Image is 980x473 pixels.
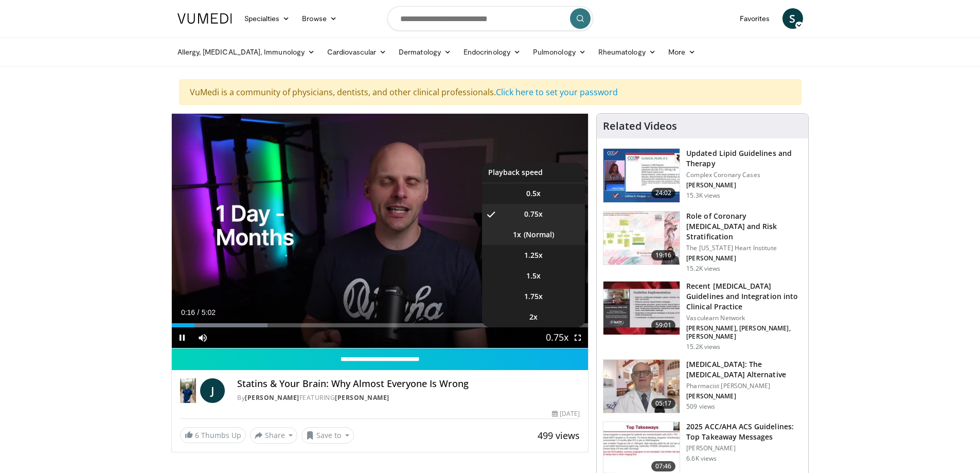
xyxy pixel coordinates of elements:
[686,314,802,322] p: Vasculearn Network
[686,181,802,189] p: [PERSON_NAME]
[245,393,299,402] a: [PERSON_NAME]
[538,429,580,442] span: 499 views
[686,148,802,169] h3: Updated Lipid Guidelines and Therapy
[237,393,580,402] div: By FEATURING
[603,360,680,413] img: ce9609b9-a9bf-4b08-84dd-8eeb8ab29fc6.150x105_q85_crop-smart_upscale.jpg
[496,86,618,98] a: Click here to set your password
[547,327,567,348] button: Playback Rate
[782,8,803,29] a: S
[172,114,589,348] video-js: Video Player
[527,42,592,62] a: Pulmonology
[171,42,322,62] a: Allergy, [MEDICAL_DATA], Immunology
[172,323,589,327] div: Progress Bar
[662,42,702,62] a: More
[524,291,543,302] span: 1.75x
[686,244,802,252] p: The [US_STATE] Heart Institute
[651,320,676,330] span: 59:01
[686,454,717,463] p: 6.6K views
[686,402,715,411] p: 509 views
[686,359,802,380] h3: [MEDICAL_DATA]: The [MEDICAL_DATA] Alternative
[603,282,680,335] img: 87825f19-cf4c-4b91-bba1-ce218758c6bb.150x105_q85_crop-smart_upscale.jpg
[603,120,677,132] h4: Related Videos
[237,378,580,390] h4: Statins & Your Brain: Why Almost Everyone Is Wrong
[603,148,802,203] a: 24:02 Updated Lipid Guidelines and Therapy Complex Coronary Cases [PERSON_NAME] 15.3K views
[179,79,801,105] div: VuMedi is a community of physicians, dentists, and other clinical professionals.
[686,422,802,442] h3: 2025 ACC/AHA ACS Guidelines: Top Takeaway Messages
[238,8,296,29] a: Specialties
[686,392,802,400] p: [PERSON_NAME]
[686,324,802,341] p: [PERSON_NAME], [PERSON_NAME], [PERSON_NAME]
[686,343,720,351] p: 15.2K views
[734,8,776,29] a: Favorites
[393,42,457,62] a: Dermatology
[552,409,580,418] div: [DATE]
[180,378,197,403] img: Dr. Jordan Rennicke
[181,308,195,317] span: 0:16
[567,327,588,348] button: Fullscreen
[202,308,216,317] span: 5:02
[526,271,541,281] span: 1.5x
[686,281,802,312] h3: Recent [MEDICAL_DATA] Guidelines and Integration into Clinical Practice
[603,359,802,414] a: 05:17 [MEDICAL_DATA]: The [MEDICAL_DATA] Alternative Pharmacist [PERSON_NAME] [PERSON_NAME] 509 v...
[603,212,680,265] img: 1efa8c99-7b8a-4ab5-a569-1c219ae7bd2c.150x105_q85_crop-smart_upscale.jpg
[524,209,543,219] span: 0.75x
[592,42,662,62] a: Rheumatology
[651,188,676,198] span: 24:02
[686,171,802,179] p: Complex Coronary Cases
[651,461,676,471] span: 07:46
[529,312,538,322] span: 2x
[686,444,802,452] p: [PERSON_NAME]
[603,281,802,351] a: 59:01 Recent [MEDICAL_DATA] Guidelines and Integration into Clinical Practice Vasculearn Network ...
[387,6,593,31] input: Search topics, interventions
[524,250,543,260] span: 1.25x
[198,308,200,317] span: /
[686,382,802,390] p: Pharmacist [PERSON_NAME]
[301,427,354,444] button: Save to
[686,191,720,200] p: 15.3K views
[651,250,676,260] span: 19:16
[686,254,802,262] p: [PERSON_NAME]
[200,378,225,403] a: J
[321,42,393,62] a: Cardiovascular
[250,427,298,444] button: Share
[335,393,389,402] a: [PERSON_NAME]
[192,327,213,348] button: Mute
[180,427,246,443] a: 6 Thumbs Up
[651,398,676,409] span: 05:17
[457,42,527,62] a: Endocrinology
[526,188,541,199] span: 0.5x
[296,8,343,29] a: Browse
[686,265,720,273] p: 15.2K views
[513,230,521,240] span: 1x
[195,430,199,440] span: 6
[172,327,192,348] button: Pause
[686,211,802,242] h3: Role of Coronary [MEDICAL_DATA] and Risk Stratification
[177,13,232,24] img: VuMedi Logo
[603,211,802,273] a: 19:16 Role of Coronary [MEDICAL_DATA] and Risk Stratification The [US_STATE] Heart Institute [PER...
[603,149,680,202] img: 77f671eb-9394-4acc-bc78-a9f077f94e00.150x105_q85_crop-smart_upscale.jpg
